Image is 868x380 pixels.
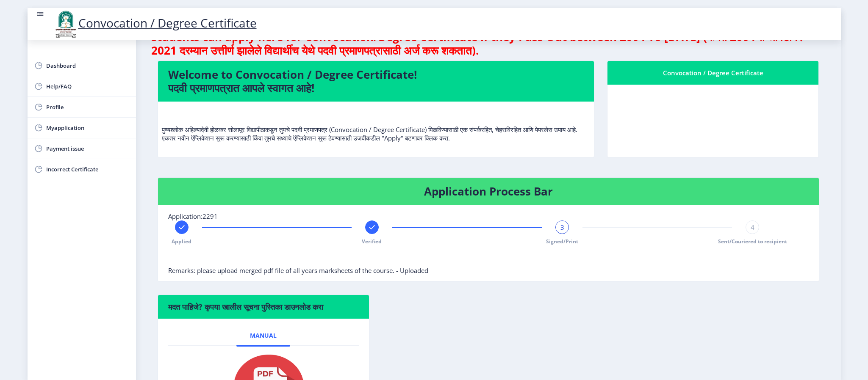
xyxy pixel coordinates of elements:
[46,102,129,112] span: Profile
[751,223,754,231] span: 4
[28,118,136,138] a: Myapplication
[718,238,787,245] span: Sent/Couriered to recipient
[53,10,78,39] img: logo
[250,332,277,339] span: Manual
[168,184,809,198] h4: Application Process Bar
[362,238,382,245] span: Verified
[162,108,590,142] p: पुण्यश्लोक अहिल्यादेवी होळकर सोलापूर विद्यापीठाकडून तुमचे पदवी प्रमाणपत्र (Convocation / Degree C...
[46,61,129,71] span: Dashboard
[560,223,564,231] span: 3
[28,138,136,159] a: Payment issue
[28,97,136,117] a: Profile
[168,302,359,312] h6: मदत पाहिजे? कृपया खालील सूचना पुस्तिका डाउनलोड करा
[46,81,129,91] span: Help/FAQ
[168,266,428,275] span: Remarks: please upload merged pdf file of all years marksheets of the course. - Uploaded
[28,159,136,179] a: Incorrect Certificate
[151,30,826,57] h4: Students can apply here for Convocation/Degree Certificate if they Pass Out between 2004 To [DATE...
[546,238,578,245] span: Signed/Print
[46,164,129,174] span: Incorrect Certificate
[172,238,191,245] span: Applied
[168,68,584,95] h4: Welcome to Convocation / Degree Certificate! पदवी प्रमाणपत्रात आपले स्वागत आहे!
[28,55,136,76] a: Dashboard
[46,143,129,154] span: Payment issue
[618,68,809,78] div: Convocation / Degree Certificate
[236,325,290,346] a: Manual
[168,212,218,220] span: Application:2291
[46,123,129,133] span: Myapplication
[53,15,257,31] a: Convocation / Degree Certificate
[28,76,136,96] a: Help/FAQ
